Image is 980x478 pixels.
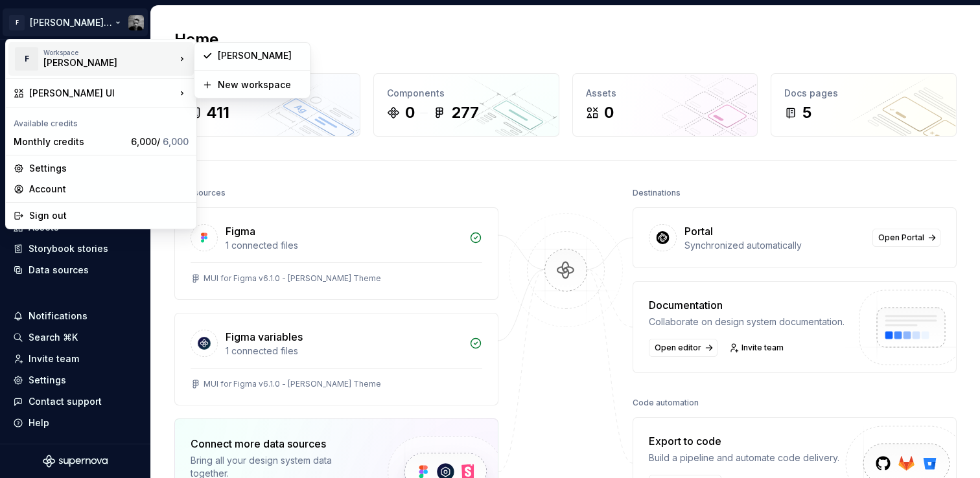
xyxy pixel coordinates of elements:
[29,209,189,222] div: Sign out
[43,49,176,56] div: Workspace
[29,162,189,175] div: Settings
[218,78,302,91] div: New workspace
[218,49,302,62] div: [PERSON_NAME]
[43,56,154,69] div: [PERSON_NAME]
[8,111,194,131] div: Available credits
[29,183,189,196] div: Account
[163,136,189,147] span: 6,000
[14,135,126,148] div: Monthly credits
[131,136,189,147] span: 6,000 /
[15,47,38,71] div: F
[29,87,176,100] div: [PERSON_NAME] UI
